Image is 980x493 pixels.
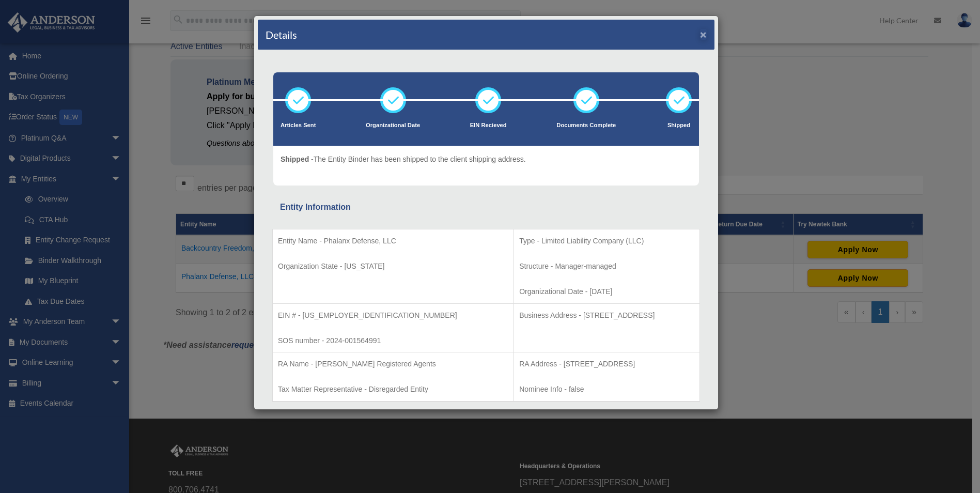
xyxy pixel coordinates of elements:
[266,27,297,42] h4: Details
[666,120,692,131] p: Shipped
[278,260,508,273] p: Organization State - [US_STATE]
[519,235,694,248] p: Type - Limited Liability Company (LLC)
[519,260,694,273] p: Structure - Manager-managed
[281,155,314,163] span: Shipped -
[278,235,508,248] p: Entity Name - Phalanx Defense, LLC
[278,358,508,371] p: RA Name - [PERSON_NAME] Registered Agents
[519,309,694,322] p: Business Address - [STREET_ADDRESS]
[700,29,707,40] button: ×
[519,358,694,371] p: RA Address - [STREET_ADDRESS]
[281,120,316,131] p: Articles Sent
[366,120,420,131] p: Organizational Date
[281,153,526,166] p: The Entity Binder has been shipped to the client shipping address.
[278,383,508,396] p: Tax Matter Representative - Disregarded Entity
[556,120,616,131] p: Documents Complete
[280,200,692,214] div: Entity Information
[519,285,694,298] p: Organizational Date - [DATE]
[278,309,508,322] p: EIN # - [US_EMPLOYER_IDENTIFICATION_NUMBER]
[470,120,507,131] p: EIN Recieved
[278,334,508,347] p: SOS number - 2024-001564991
[519,383,694,396] p: Nominee Info - false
